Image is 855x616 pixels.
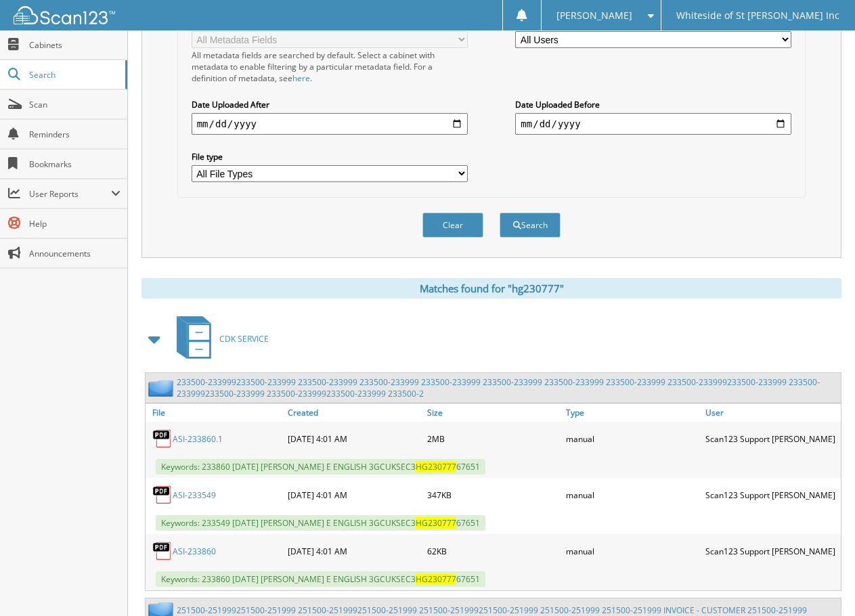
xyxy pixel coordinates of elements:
div: 2MB [424,425,563,452]
span: Keywords: 233549 [DATE] [PERSON_NAME] E ENGLISH 3GCUKSEC3 67651 [156,515,485,531]
div: Matches found for "hg230777" [141,278,841,299]
label: Date Uploaded After [192,99,468,110]
span: Bookmarks [29,158,120,170]
a: CDK SERVICE [169,312,269,366]
a: ASI-233549 [173,489,216,501]
label: Date Uploaded Before [515,99,791,110]
span: Whiteside of St [PERSON_NAME] Inc [676,12,839,20]
span: User Reports [29,188,111,200]
span: HG230777 [416,517,456,529]
img: scan123-logo-white.svg [14,6,115,24]
a: File [146,403,284,422]
a: Type [563,403,701,422]
span: HG230777 [416,461,456,472]
span: Keywords: 233860 [DATE] [PERSON_NAME] E ENGLISH 3GCUKSEC3 67651 [156,459,485,475]
span: Cabinets [29,39,120,51]
button: Clear [422,213,483,238]
a: User [702,403,841,422]
div: [DATE] 4:01 AM [284,425,423,452]
img: PDF.png [152,541,173,561]
iframe: Chat Widget [787,551,855,616]
a: ASI-233860 [173,546,216,557]
span: Announcements [29,248,120,259]
a: ASI-233860.1 [173,433,223,445]
span: Search [29,69,118,81]
a: 251500-251999251500-251999 251500-251999251500-251999 251500-251999251500-251999 251500-251999 25... [177,604,807,616]
div: [DATE] 4:01 AM [284,537,423,565]
span: Help [29,218,120,229]
span: Reminders [29,129,120,140]
div: [DATE] 4:01 AM [284,481,423,508]
span: CDK SERVICE [219,333,269,345]
div: Scan123 Support [PERSON_NAME] [702,425,841,452]
span: [PERSON_NAME] [556,12,632,20]
input: start [192,113,468,135]
a: 233500-233999233500-233999 233500-233999 233500-233999 233500-233999 233500-233999 233500-233999 ... [177,376,841,399]
img: folder2.png [148,380,177,397]
input: end [515,113,791,135]
label: File type [192,151,468,162]
div: manual [563,537,701,565]
img: PDF.png [152,428,173,449]
span: Keywords: 233860 [DATE] [PERSON_NAME] E ENGLISH 3GCUKSEC3 67651 [156,571,485,587]
div: Scan123 Support [PERSON_NAME] [702,481,841,508]
a: Size [424,403,563,422]
div: Scan123 Support [PERSON_NAME] [702,537,841,565]
div: manual [563,425,701,452]
div: 62KB [424,537,563,565]
div: manual [563,481,701,508]
button: Search [500,213,561,238]
div: All metadata fields are searched by default. Select a cabinet with metadata to enable filtering b... [192,49,468,84]
a: here [292,72,310,84]
img: PDF.png [152,485,173,505]
span: HG230777 [416,573,456,585]
span: Scan [29,99,120,110]
a: Created [284,403,423,422]
div: 347KB [424,481,563,508]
